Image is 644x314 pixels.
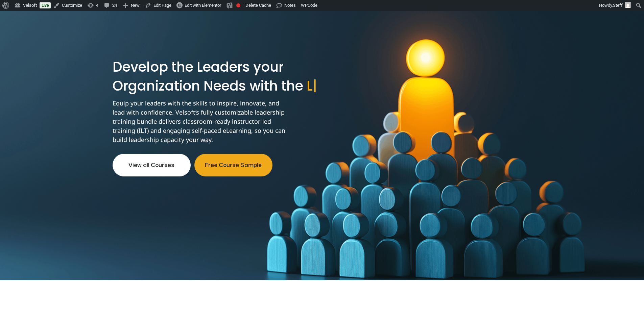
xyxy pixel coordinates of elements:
[307,76,313,95] span: L
[313,76,317,95] span: |
[558,299,641,314] iframe: chat widget
[40,2,51,8] a: Live
[113,57,320,95] h1: Develop the Leaders your Organization Needs with the
[194,154,272,176] a: Free Course Sample
[613,3,623,8] span: Steff
[185,3,221,8] span: Edit with Elementor
[113,99,291,144] p: Equip your leaders with the skills to inspire, innovate, and lead with confidence. Velsoft’s full...
[236,3,240,7] div: Focus keyphrase not set
[113,154,191,176] a: View all Courses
